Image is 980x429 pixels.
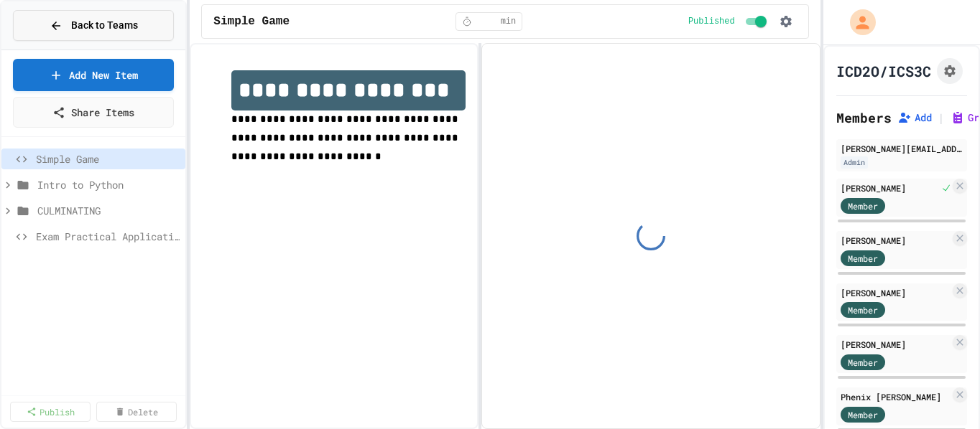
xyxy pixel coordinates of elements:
[37,177,180,192] span: Intro to Python
[848,199,878,212] span: Member
[836,61,931,81] h1: ICD2O/ICS3C
[71,18,138,33] span: Back to Teams
[36,151,180,166] span: Simple Game
[937,58,963,84] button: Assignment Settings
[841,181,938,194] div: [PERSON_NAME]
[848,408,878,421] span: Member
[36,229,180,244] span: Exam Practical Application
[938,109,945,126] span: |
[37,203,180,218] span: CULMINATING
[13,97,174,128] a: Share Items
[848,303,878,316] span: Member
[841,390,950,403] div: Phenix [PERSON_NAME]
[10,402,91,422] a: Publish
[213,13,290,30] span: Simple Game
[841,286,950,299] div: [PERSON_NAME]
[13,59,174,91] a: Add New Item
[835,6,879,39] div: My Account
[13,10,174,41] button: Back to Teams
[688,16,735,27] span: Published
[848,252,878,265] span: Member
[841,142,963,155] div: [PERSON_NAME][EMAIL_ADDRESS][PERSON_NAME][DOMAIN_NAME]
[96,402,177,422] a: Delete
[836,108,892,128] h2: Members
[841,234,950,247] div: [PERSON_NAME]
[841,338,950,351] div: [PERSON_NAME]
[501,16,517,27] span: min
[841,156,868,169] div: Admin
[848,356,878,369] span: Member
[897,110,932,125] button: Add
